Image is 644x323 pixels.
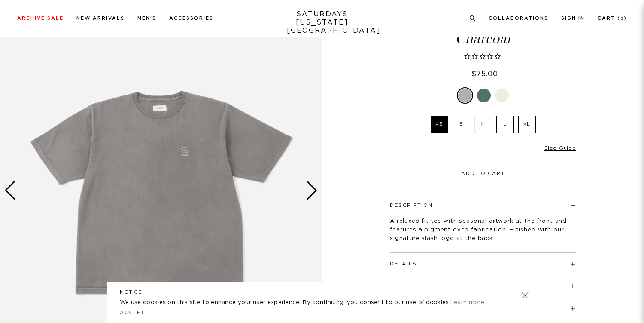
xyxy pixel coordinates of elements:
button: Details [390,261,417,266]
p: We use cookies on this site to enhance your user experience. By continuing, you consent to our us... [120,298,494,307]
a: Learn more [450,300,484,305]
button: Description [390,203,433,208]
span: Rated 0.0 out of 5 stars 0 reviews [389,52,577,62]
div: Next slide [306,181,318,200]
small: 0 [620,17,624,21]
a: New Arrivals [76,16,125,21]
div: Previous slide [4,181,16,200]
span: Charcoal [389,31,577,46]
h1: Pigment Dyed Relaxed SS Tee [389,15,577,46]
h5: NOTICE [120,288,524,296]
label: XS [431,116,448,133]
a: Accept [120,310,145,315]
a: Men's [137,16,156,21]
a: Accessories [169,16,213,21]
p: A relaxed fit tee with seasonal artwork at the front and features a pigment dyed fabrication. Fin... [390,217,576,243]
a: Archive Sale [17,16,64,21]
label: L [496,116,514,133]
label: S [453,116,470,133]
a: Cart (0) [598,16,627,21]
a: Collaborations [489,16,548,21]
a: SATURDAYS[US_STATE][GEOGRAPHIC_DATA] [287,10,358,35]
button: Add to Cart [390,163,576,185]
label: XL [518,116,536,133]
span: $75.00 [471,71,498,77]
a: Sign In [561,16,585,21]
a: Size Guide [544,145,576,151]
